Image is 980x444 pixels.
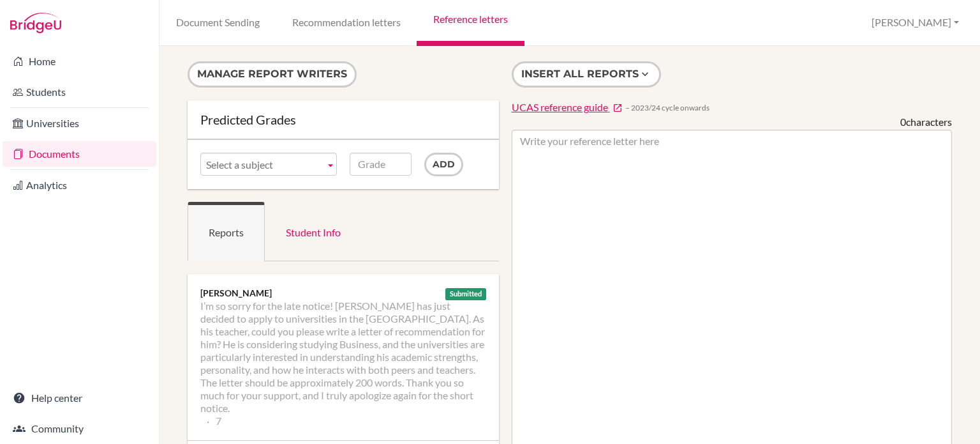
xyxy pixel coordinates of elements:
[900,116,906,128] span: 0
[424,153,463,176] input: Add
[10,13,61,33] img: Bridge-U
[3,385,156,411] a: Help center
[265,202,362,261] a: Student Info
[206,153,320,176] span: Select a subject
[207,415,221,427] li: 7
[445,288,486,300] div: Submitted
[3,49,156,74] a: Home
[866,11,965,34] button: [PERSON_NAME]
[3,416,156,441] a: Community
[3,172,156,198] a: Analytics
[3,111,156,136] a: Universities
[188,61,357,88] button: Manage report writers
[512,100,623,115] a: UCAS reference guide
[200,113,486,126] div: Predicted Grades
[200,300,486,415] li: I’m so sorry for the late notice! [PERSON_NAME] has just decided to apply to universities in the ...
[512,101,608,113] span: UCAS reference guide
[625,102,709,113] span: − 2023/24 cycle onwards
[512,61,661,88] button: Insert all reports
[200,287,486,300] div: [PERSON_NAME]
[350,153,412,176] input: Grade
[900,115,952,130] div: characters
[3,141,156,167] a: Documents
[3,79,156,105] a: Students
[188,202,265,261] a: Reports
